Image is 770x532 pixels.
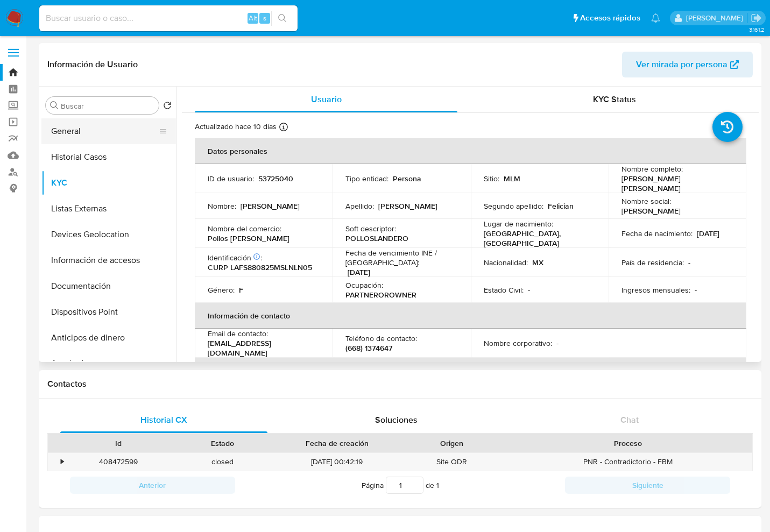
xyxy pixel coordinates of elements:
[208,329,268,338] p: Email de contacto :
[484,201,543,211] p: Segundo apellido :
[208,253,262,263] p: Identificación :
[50,101,59,110] button: Buscar
[345,280,383,290] p: Ocupación :
[239,285,243,295] p: F
[504,174,520,183] p: MLM
[41,222,176,247] button: Devices Geolocation
[163,101,172,113] button: Volver al orden por defecto
[345,290,416,300] p: PARTNEROROWNER
[697,229,719,238] p: [DATE]
[621,229,693,238] p: Fecha de nacimiento :
[636,52,727,77] span: Ver mirada por persona
[407,438,496,449] div: Origen
[620,414,639,426] span: Chat
[41,299,176,325] button: Dispositivos Point
[61,101,154,111] input: Buscar
[621,164,683,174] p: Nombre completo :
[208,224,281,233] p: Nombre del comercio :
[345,334,417,343] p: Teléfono de contacto :
[41,273,176,299] button: Documentación
[436,480,439,491] span: 1
[41,325,176,351] button: Anticipos de dinero
[39,11,298,25] input: Buscar usuario o caso...
[41,351,176,377] button: Aprobadores
[621,258,684,267] p: País de residencia :
[74,438,163,449] div: Id
[345,224,396,233] p: Soft descriptor :
[686,13,747,23] p: yael.arizperojo@mercadolibre.com.mx
[41,247,176,273] button: Información de accesos
[621,206,681,216] p: [PERSON_NAME]
[67,453,171,471] div: 408472599
[345,233,408,243] p: POLLOSLANDERO
[195,358,746,384] th: Verificación y cumplimiento
[195,303,746,329] th: Información de contacto
[484,258,528,267] p: Nacionalidad :
[651,13,660,23] a: Notificaciones
[41,118,167,144] button: General
[249,13,257,23] span: Alt
[622,52,753,77] button: Ver mirada por persona
[362,477,439,494] span: Página de
[621,285,690,295] p: Ingresos mensuales :
[311,93,342,105] span: Usuario
[484,229,591,248] p: [GEOGRAPHIC_DATA], [GEOGRAPHIC_DATA]
[208,174,254,183] p: ID de usuario :
[208,285,235,295] p: Género :
[47,59,138,70] h1: Información de Usuario
[271,11,293,26] button: search-icon
[504,453,752,471] div: PNR - Contradictorio - FBM
[375,414,418,426] span: Soluciones
[528,285,530,295] p: -
[378,201,437,211] p: [PERSON_NAME]
[348,267,370,277] p: [DATE]
[208,201,236,211] p: Nombre :
[621,174,729,193] p: [PERSON_NAME] [PERSON_NAME]
[171,453,274,471] div: closed
[393,174,421,183] p: Persona
[258,174,293,183] p: 53725040
[532,258,543,267] p: MX
[593,93,636,105] span: KYC Status
[47,379,753,389] h1: Contactos
[281,438,392,449] div: Fecha de creación
[484,338,552,348] p: Nombre corporativo :
[41,196,176,222] button: Listas Externas
[241,201,300,211] p: [PERSON_NAME]
[61,457,63,467] div: •
[345,248,457,267] p: Fecha de vencimiento INE / [GEOGRAPHIC_DATA] :
[511,438,745,449] div: Proceso
[195,138,746,164] th: Datos personales
[400,453,504,471] div: Site ODR
[263,13,266,23] span: s
[548,201,574,211] p: Felician
[274,453,400,471] div: [DATE] 00:42:19
[41,144,176,170] button: Historial Casos
[195,122,277,132] p: Actualizado hace 10 días
[345,343,392,353] p: (668) 1374647
[556,338,559,348] p: -
[751,12,762,24] a: Salir
[140,414,187,426] span: Historial CX
[580,12,640,24] span: Accesos rápidos
[208,338,315,358] p: [EMAIL_ADDRESS][DOMAIN_NAME]
[484,285,524,295] p: Estado Civil :
[565,477,730,494] button: Siguiente
[345,174,388,183] p: Tipo entidad :
[208,263,312,272] p: CURP LAFS880825MSLNLN05
[70,477,235,494] button: Anterior
[688,258,690,267] p: -
[621,196,671,206] p: Nombre social :
[484,219,553,229] p: Lugar de nacimiento :
[208,233,289,243] p: Pollos [PERSON_NAME]
[484,174,499,183] p: Sitio :
[178,438,267,449] div: Estado
[695,285,697,295] p: -
[345,201,374,211] p: Apellido :
[41,170,176,196] button: KYC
